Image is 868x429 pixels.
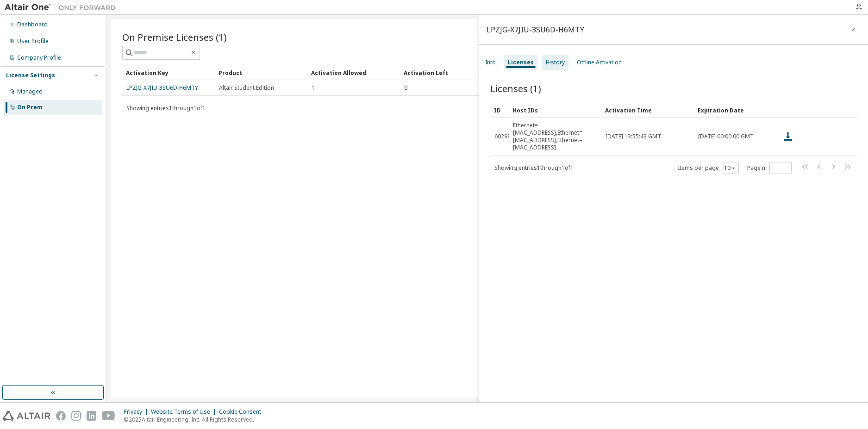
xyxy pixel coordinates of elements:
div: User Profile [17,37,49,45]
span: Altair Student Edition [219,84,274,92]
div: Website Terms of Use [151,408,219,416]
div: Company Profile [17,54,61,62]
span: Page n. [747,162,792,174]
img: youtube.svg [102,411,115,421]
div: Offline Activation [577,59,622,66]
button: 10 [724,164,737,172]
div: Product [219,65,304,80]
img: altair_logo.svg [3,411,50,421]
div: Cookie Consent [219,408,267,416]
span: 0 [404,84,407,92]
div: Privacy [124,408,151,416]
span: [DATE] 13:55:43 GMT [606,133,661,140]
div: License Settings [6,72,55,79]
div: Dashboard [17,21,48,28]
div: Managed [17,88,43,95]
span: Showing entries 1 through 1 of 1 [494,164,574,172]
span: Showing entries 1 through 1 of 1 [126,104,206,112]
div: Activation Left [404,65,489,80]
div: Host IDs [512,103,598,118]
span: On Premise Licenses (1) [122,31,227,44]
div: On Prem [17,104,43,111]
div: Activation Time [605,103,690,118]
div: Activation Key [126,65,211,80]
span: Items per page [678,162,739,174]
div: History [546,59,565,66]
img: instagram.svg [71,411,81,421]
span: Licenses (1) [490,82,541,95]
span: [DATE] 00:00:00 GMT [698,133,754,140]
span: 1 [312,84,315,92]
p: © 2025 Altair Engineering, Inc. All Rights Reserved. [124,416,267,423]
div: Activation Allowed [311,65,396,80]
img: Altair One [5,3,120,12]
span: 60298 [494,133,511,140]
div: Ethernet=7478272356F8,Ethernet=68545AC84B23,Ethernet=68545AC84B27 [513,122,597,151]
div: LPZJG-X7JIU-3SU6D-H6MTY [487,26,584,33]
div: Licenses [508,59,534,66]
div: Info [485,59,496,66]
a: LPZJG-X7JIU-3SU6D-H6MTY [126,84,198,92]
div: Expiration Date [698,103,774,118]
img: facebook.svg [56,411,66,421]
div: ID [494,103,505,118]
img: linkedin.svg [87,411,96,421]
